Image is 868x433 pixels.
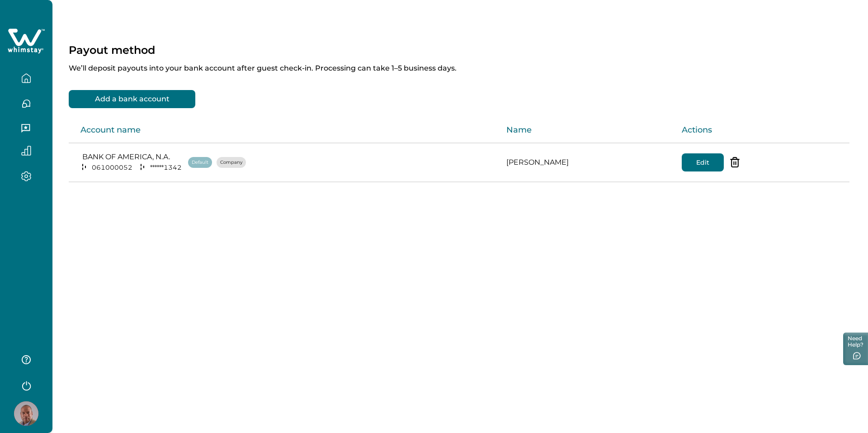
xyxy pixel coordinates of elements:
p: Payout method [69,43,155,57]
th: Actions [675,117,849,143]
th: Name [499,117,674,143]
p: Company [220,158,242,167]
p: Default [192,158,208,167]
p: 061000052 [90,163,134,172]
p: BANK OF AMERICA, N.A. [80,152,184,162]
button: Add a bank account [69,90,195,108]
th: Account name [69,117,499,143]
button: delete-acc [726,153,744,171]
button: Edit [682,153,724,171]
td: [PERSON_NAME] [499,143,674,182]
p: We’ll deposit payouts into your bank account after guest check-in. Processing can take 1–5 busine... [69,57,852,73]
img: Whimstay Host [14,401,38,426]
